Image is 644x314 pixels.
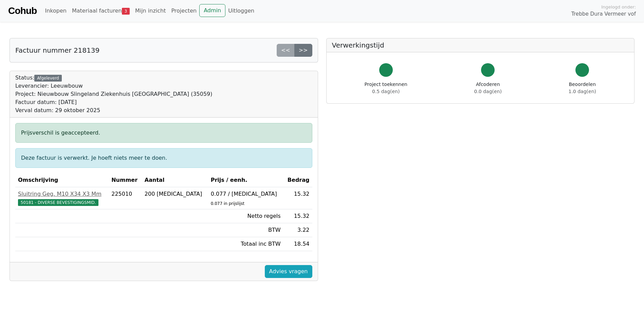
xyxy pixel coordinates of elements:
[15,106,213,115] div: Verval datum: 29 oktober 2025
[132,4,169,18] a: Mijn inzicht
[208,223,283,237] td: BTW
[211,190,281,198] div: 0.077 / [MEDICAL_DATA]
[109,173,142,187] th: Nummer
[122,8,130,15] span: 3
[142,173,208,187] th: Aantal
[15,173,109,187] th: Omschrijving
[283,223,312,237] td: 3.22
[474,89,502,94] span: 0.0 dag(en)
[15,123,312,143] div: Prijsverschil is geaccepteerd.
[15,90,213,98] div: Project: Nieuwbouw Slingeland Ziekenhuis [GEOGRAPHIC_DATA] (35059)
[225,4,257,18] a: Uitloggen
[211,201,244,206] sub: 0.077 in prijslijst
[15,46,99,54] h5: Factuur nummer 218139
[601,4,636,10] span: Ingelogd onder:
[283,237,312,251] td: 18.54
[208,173,283,187] th: Prijs / eenh.
[208,237,283,251] td: Totaal inc BTW
[15,74,213,115] div: Status:
[208,209,283,223] td: Netto regels
[571,10,636,18] span: Trebbe Dura Vermeer vof
[372,89,400,94] span: 0.5 dag(en)
[283,187,312,209] td: 15.32
[265,265,312,278] a: Advies vragen
[283,173,312,187] th: Bedrag
[294,44,312,57] a: >>
[15,82,213,90] div: Leverancier: Leeuwbouw
[332,41,629,49] h5: Verwerkingstijd
[34,75,61,82] div: Afgeleverd
[569,89,596,94] span: 1.0 dag(en)
[168,4,199,18] a: Projecten
[283,209,312,223] td: 15.32
[42,4,69,18] a: Inkopen
[145,190,205,198] div: 200 [MEDICAL_DATA]
[15,148,312,168] div: Deze factuur is verwerkt. Je hoeft niets meer te doen.
[109,187,142,209] td: 225010
[18,199,98,206] span: 50181 - DIVERSE BEVESTIGINGSMID.
[365,81,407,95] div: Project toekennen
[474,81,502,95] div: Afcoderen
[18,190,106,206] a: Sluitring Geg. M10 X34 X3 Mm50181 - DIVERSE BEVESTIGINGSMID.
[69,4,132,18] a: Materiaal facturen3
[18,190,106,198] div: Sluitring Geg. M10 X34 X3 Mm
[8,3,37,19] a: Cohub
[569,81,596,95] div: Beoordelen
[15,98,213,106] div: Factuur datum: [DATE]
[199,4,225,17] a: Admin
